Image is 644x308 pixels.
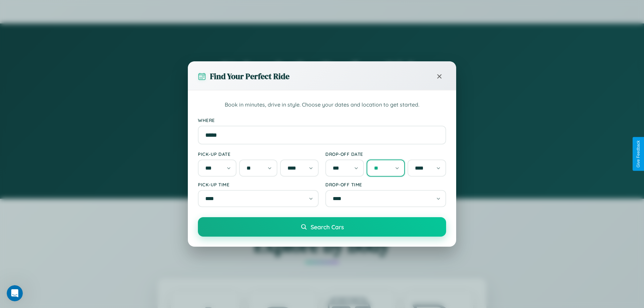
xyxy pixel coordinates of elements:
label: Drop-off Date [325,151,446,157]
span: Search Cars [311,223,344,231]
label: Pick-up Date [198,151,319,157]
p: Book in minutes, drive in style. Choose your dates and location to get started. [198,101,446,109]
label: Drop-off Time [325,182,446,187]
label: Where [198,117,446,123]
label: Pick-up Time [198,182,319,187]
h3: Find Your Perfect Ride [210,71,289,82]
button: Search Cars [198,217,446,237]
